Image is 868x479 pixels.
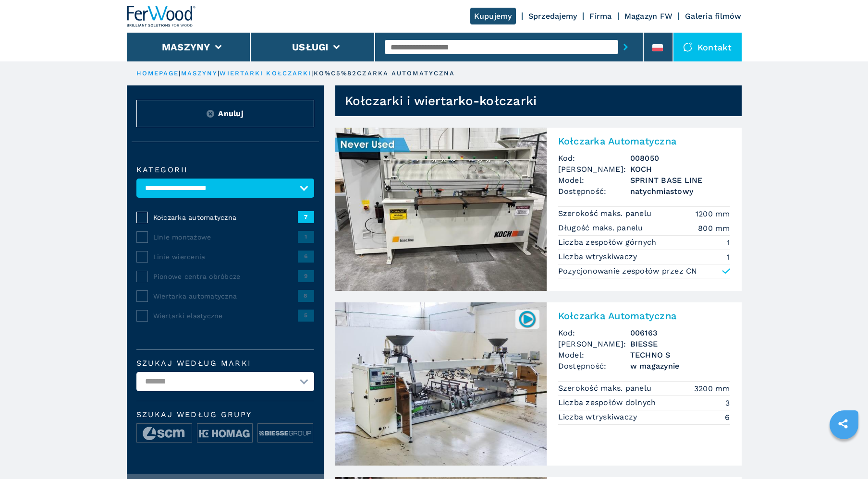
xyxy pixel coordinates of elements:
span: Linie montażowe [153,232,298,242]
h3: 006163 [630,327,730,338]
a: Firma [589,12,611,21]
button: submit-button [618,36,633,58]
span: | [179,70,181,77]
span: 5 [298,310,314,321]
iframe: Chat [827,436,861,472]
span: Kod: [558,327,630,338]
img: Kołczarka Automatyczna BIESSE TECHNO S [335,302,547,466]
p: Liczba zespołów dolnych [558,397,659,408]
h3: SPRINT BASE LINE [630,175,730,186]
span: Wiertarki elastyczne [153,311,298,321]
button: Usługi [292,41,329,53]
h3: BIESSE [630,338,730,349]
span: Anuluj [218,108,244,119]
h3: 008050 [630,153,730,164]
a: sharethis [831,412,855,436]
em: 800 mm [698,223,730,234]
span: 6 [298,251,314,262]
em: 3200 mm [694,383,730,394]
span: 7 [298,211,314,223]
img: image [197,424,252,443]
em: 1 [727,237,730,248]
img: image [137,424,192,443]
img: image [258,424,313,443]
h3: TECHNO S [630,349,730,360]
a: wiertarki kołczarki [220,70,311,77]
h3: KOCH [630,164,730,175]
span: 8 [298,290,314,301]
a: maszyny [181,70,218,77]
a: HOMEPAGE [136,70,179,77]
button: ResetAnuluj [136,100,314,127]
span: natychmiastowy [630,186,730,197]
a: Galeria filmów [685,12,742,21]
p: Pozycjonowanie zespołów przez CN [558,266,697,276]
span: [PERSON_NAME]: [558,338,630,349]
a: Kołczarka Automatyczna KOCH SPRINT BASE LINEKołczarka AutomatycznaKod:008050[PERSON_NAME]:KOCHMod... [335,128,742,291]
p: ko%C5%82czarka automatyczna [314,69,455,78]
p: Długość maks. panelu [558,223,646,233]
a: Kołczarka Automatyczna BIESSE TECHNO S006163Kołczarka AutomatycznaKod:006163[PERSON_NAME]:BIESSEM... [335,302,742,466]
em: 6 [725,412,730,423]
span: Dostępność: [558,360,630,371]
em: 3 [725,397,730,408]
img: Reset [207,110,214,118]
a: Kupujemy [470,8,516,24]
a: Sprzedajemy [528,12,577,21]
label: Szukaj według marki [136,359,314,367]
span: Model: [558,349,630,360]
span: | [218,70,220,77]
span: [PERSON_NAME]: [558,164,630,175]
span: Kod: [558,153,630,164]
button: Maszyny [162,41,210,53]
p: Liczba wtryskiwaczy [558,412,640,422]
span: Dostępność: [558,186,630,197]
span: Pionowe centra obróbcze [153,272,298,281]
img: Kontakt [683,42,693,52]
span: 9 [298,270,314,282]
label: kategorii [136,166,314,174]
span: 1 [298,231,314,242]
em: 1 [727,251,730,263]
span: Model: [558,175,630,186]
a: Magazyn FW [624,12,673,21]
p: Szerokość maks. panelu [558,383,654,394]
h2: Kołczarka Automatyczna [558,135,730,147]
p: Liczba wtryskiwaczy [558,251,640,262]
img: Ferwood [127,6,196,27]
span: Linie wiercenia [153,252,298,262]
h2: Kołczarka Automatyczna [558,310,730,322]
span: Szukaj według grupy [136,411,314,419]
img: 006163 [518,310,537,328]
span: w magazynie [630,360,730,371]
h1: Kołczarki i wiertarko-kołczarki [345,93,537,108]
span: Kołczarka automatyczna [153,213,298,222]
p: Szerokość maks. panelu [558,208,654,219]
span: Wiertarka automatyczna [153,291,298,301]
em: 1200 mm [696,208,730,219]
img: Kołczarka Automatyczna KOCH SPRINT BASE LINE [335,128,547,291]
p: Liczba zespołów górnych [558,237,659,248]
span: | [311,70,313,77]
div: Kontakt [673,33,742,61]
